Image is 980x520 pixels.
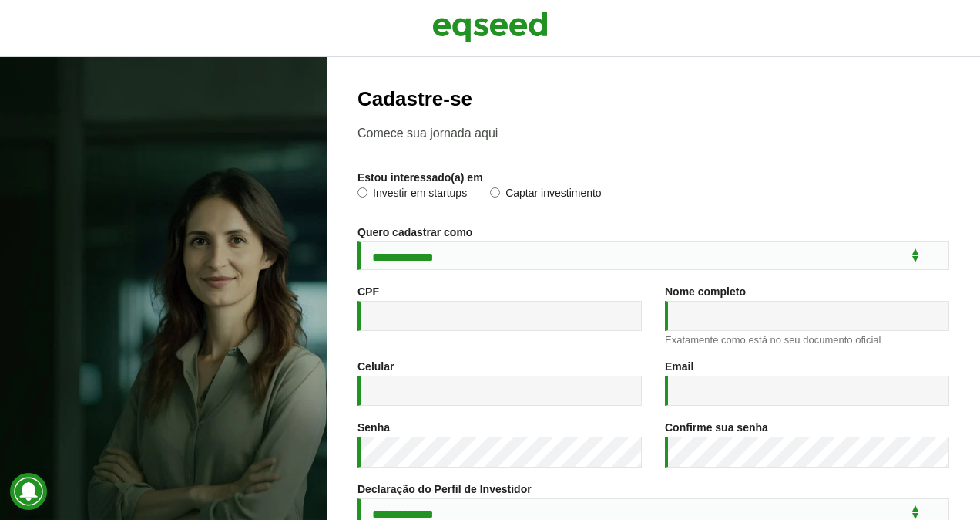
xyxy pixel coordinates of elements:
[665,335,949,345] div: Exatamente como está no seu documento oficial
[357,187,367,198] input: Investir em startups
[665,422,768,433] label: Confirme sua senha
[357,126,949,140] p: Comece sua jornada aqui
[432,8,548,46] img: EqSeed Logo
[357,484,532,495] label: Declaração do Perfil de Investidor
[490,187,500,198] input: Captar investimento
[357,361,394,372] label: Celular
[357,172,483,183] label: Estou interessado(a) em
[665,361,693,372] label: Email
[357,88,949,110] h2: Cadastre-se
[490,187,602,203] label: Captar investimento
[357,286,379,297] label: CPF
[357,227,472,238] label: Quero cadastrar como
[665,286,746,297] label: Nome completo
[357,422,390,433] label: Senha
[357,187,467,203] label: Investir em startups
